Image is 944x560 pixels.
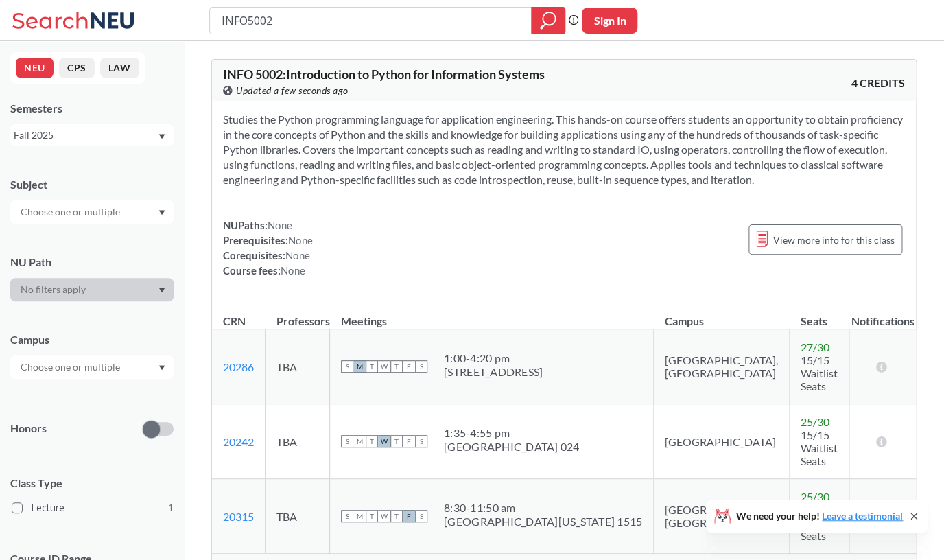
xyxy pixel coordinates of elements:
[59,58,95,78] button: CPS
[444,501,642,515] div: 8:30 - 11:50 am
[654,404,790,479] td: [GEOGRAPHIC_DATA]
[353,435,366,447] span: M
[444,365,543,379] div: [STREET_ADDRESS]
[801,340,829,353] span: 27 / 30
[168,500,174,515] span: 1
[223,112,905,187] section: Studies the Python programming language for application engineering. This hands-on course offers ...
[10,278,174,301] div: Dropdown arrow
[851,75,905,91] span: 4 CREDITS
[10,200,174,224] div: Dropdown arrow
[10,124,174,146] div: Fall 2025Dropdown arrow
[288,234,313,246] span: None
[801,490,829,503] span: 25 / 30
[12,499,174,517] label: Lecture
[158,288,165,293] svg: Dropdown arrow
[403,360,415,373] span: F
[100,58,139,78] button: LAW
[10,255,174,270] div: NU Path
[223,67,545,82] span: INFO 5002 : Introduction to Python for Information Systems
[265,300,330,329] th: Professors
[444,351,543,365] div: 1:00 - 4:20 pm
[330,300,654,329] th: Meetings
[403,510,415,522] span: F
[415,435,427,447] span: S
[268,219,292,231] span: None
[223,218,313,278] div: NUPaths: Prerequisites: Corequisites: Course fees:
[14,204,129,220] input: Choose one or multiple
[654,329,790,404] td: [GEOGRAPHIC_DATA], [GEOGRAPHIC_DATA]
[223,435,254,448] a: 20242
[285,249,310,261] span: None
[223,510,254,523] a: 20315
[10,421,47,436] p: Honors
[265,404,330,479] td: TBA
[158,210,165,215] svg: Dropdown arrow
[341,435,353,447] span: S
[736,511,903,521] span: We need your help!
[415,510,427,522] span: S
[790,300,849,329] th: Seats
[10,101,174,116] div: Semesters
[353,360,366,373] span: M
[236,83,349,98] span: Updated a few seconds ago
[415,360,427,373] span: S
[822,510,903,522] a: Leave a testimonial
[378,510,390,522] span: W
[654,300,790,329] th: Campus
[390,435,403,447] span: T
[281,264,305,277] span: None
[582,8,637,34] button: Sign In
[10,355,174,379] div: Dropdown arrow
[158,134,165,139] svg: Dropdown arrow
[801,415,829,428] span: 25 / 30
[223,360,254,373] a: 20286
[14,359,129,375] input: Choose one or multiple
[801,428,838,467] span: 15/15 Waitlist Seats
[10,476,174,491] span: Class Type
[10,177,174,192] div: Subject
[403,435,415,447] span: F
[378,435,390,447] span: W
[220,9,521,32] input: Class, professor, course number, "phrase"
[16,58,54,78] button: NEU
[378,360,390,373] span: W
[14,128,157,143] div: Fall 2025
[341,510,353,522] span: S
[265,329,330,404] td: TBA
[158,365,165,371] svg: Dropdown arrow
[366,435,378,447] span: T
[390,360,403,373] span: T
[849,300,917,329] th: Notifications
[341,360,353,373] span: S
[444,515,642,528] div: [GEOGRAPHIC_DATA][US_STATE] 1515
[531,7,565,34] div: magnifying glass
[10,332,174,347] div: Campus
[773,231,895,248] span: View more info for this class
[390,510,403,522] span: T
[444,426,579,440] div: 1:35 - 4:55 pm
[540,11,556,30] svg: magnifying glass
[353,510,366,522] span: M
[444,440,579,454] div: [GEOGRAPHIC_DATA] 024
[801,353,838,393] span: 15/15 Waitlist Seats
[265,479,330,554] td: TBA
[223,314,246,329] div: CRN
[654,479,790,554] td: [GEOGRAPHIC_DATA], [GEOGRAPHIC_DATA]
[366,360,378,373] span: T
[366,510,378,522] span: T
